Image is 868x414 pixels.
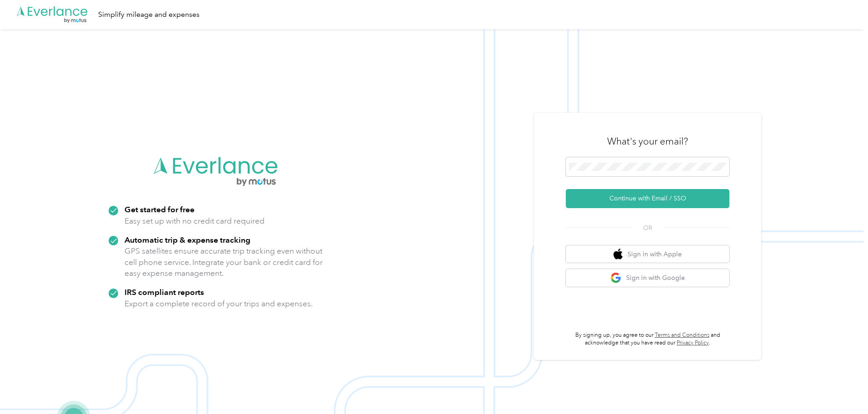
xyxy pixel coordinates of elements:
[566,189,729,208] button: Continue with Email / SSO
[125,298,313,309] p: Export a complete record of your trips and expenses.
[566,331,729,347] p: By signing up, you agree to our and acknowledge that you have read our .
[125,245,323,279] p: GPS satellites ensure accurate trip tracking even without cell phone service. Integrate your bank...
[632,223,663,233] span: OR
[677,339,709,346] a: Privacy Policy
[125,215,264,227] p: Easy set up with no credit card required
[566,269,729,287] button: google logoSign in with Google
[98,9,200,20] div: Simplify mileage and expenses
[655,332,709,339] a: Terms and Conditions
[566,245,729,263] button: apple logoSign in with Apple
[607,135,688,148] h3: What's your email?
[125,205,195,214] strong: Get started for free
[614,249,623,260] img: apple logo
[610,272,622,284] img: google logo
[125,235,250,244] strong: Automatic trip & expense tracking
[125,287,204,297] strong: IRS compliant reports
